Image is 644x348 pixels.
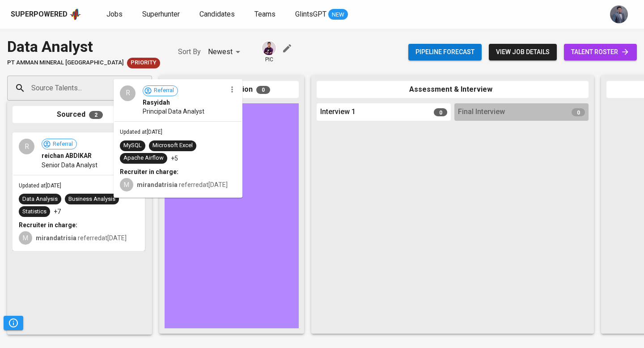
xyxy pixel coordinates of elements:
[11,8,81,21] a: Superpoweredapp logo
[208,44,243,60] div: Newest
[127,59,160,67] span: Priority
[89,111,103,119] span: 2
[13,106,147,123] div: Sourced
[295,9,348,20] a: GlintsGPT NEW
[4,316,23,330] button: Pipeline Triggers
[199,9,237,20] a: Candidates
[458,107,505,117] span: Final Interview
[11,9,68,20] div: Superpowered
[262,41,276,55] img: erwin@glints.com
[106,10,123,18] span: Jobs
[254,9,277,20] a: Teams
[106,9,124,20] a: Jobs
[178,47,201,57] p: Sort By
[256,86,270,94] span: 0
[295,10,326,18] span: GlintsGPT
[610,5,628,23] img: jhon@glints.com
[434,108,447,116] span: 0
[142,10,180,18] span: Superhunter
[7,59,123,67] span: PT Amman Mineral [GEOGRAPHIC_DATA]
[317,81,589,98] div: Assessment & Interview
[572,108,585,116] span: 0
[208,47,233,57] p: Newest
[7,36,160,58] div: Data Analyst
[127,58,160,68] div: New Job received from Demand Team
[69,8,81,21] img: app logo
[571,47,630,58] span: talent roster
[320,107,356,117] span: Interview 1
[147,87,149,89] button: Open
[328,10,348,19] span: NEW
[496,47,550,58] span: view job details
[142,9,182,20] a: Superhunter
[408,44,482,60] button: Pipeline forecast
[254,10,275,18] span: Teams
[415,47,475,58] span: Pipeline forecast
[489,44,557,60] button: view job details
[564,44,637,60] a: talent roster
[165,81,299,98] div: Recommendation
[199,10,235,18] span: Candidates
[261,40,277,64] div: pic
